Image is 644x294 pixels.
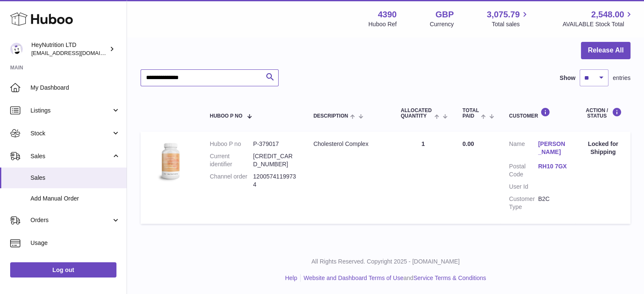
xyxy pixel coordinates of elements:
[134,258,637,266] p: All Rights Reserved. Copyright 2025 - [DOMAIN_NAME]
[210,173,253,189] dt: Channel order
[613,74,630,82] span: entries
[509,183,538,191] dt: User Id
[492,20,529,28] span: Total sales
[210,113,242,119] span: Huboo P no
[30,152,111,160] span: Sales
[591,9,624,20] span: 2,548.00
[538,162,567,170] a: RH10 7GX
[368,20,397,28] div: Huboo Ref
[462,108,479,119] span: Total paid
[581,42,630,59] button: Release All
[378,9,397,20] strong: 4390
[560,74,575,82] label: Show
[30,216,111,224] span: Orders
[313,140,384,148] div: Cholesterol Complex
[253,140,296,148] dd: P-379017
[304,275,404,281] a: Website and Dashboard Terms of Use
[149,140,191,182] img: 43901725566350.jpg
[462,140,474,147] span: 0.00
[31,41,108,57] div: HeyNutrition LTD
[401,108,432,119] span: ALLOCATED Quantity
[10,43,23,55] img: info@heynutrition.com
[430,20,454,28] div: Currency
[285,275,297,281] a: Help
[301,274,486,282] li: and
[584,140,622,156] div: Locked for Shipping
[30,195,120,203] span: Add Manual Order
[413,275,486,281] a: Service Terms & Conditions
[30,107,111,115] span: Listings
[487,9,530,28] a: 3,075.79 Total sales
[30,129,111,137] span: Stock
[210,140,253,148] dt: Huboo P no
[562,20,634,28] span: AVAILABLE Stock Total
[313,113,348,119] span: Description
[30,174,120,182] span: Sales
[30,84,120,92] span: My Dashboard
[509,140,538,158] dt: Name
[253,152,296,168] dd: [CREDIT_CARD_NUMBER]
[487,9,520,20] span: 3,075.79
[538,195,567,211] dd: B2C
[10,262,116,278] a: Log out
[435,9,453,20] strong: GBP
[509,195,538,211] dt: Customer Type
[584,107,622,119] div: Action / Status
[210,152,253,168] dt: Current identifier
[392,132,454,223] td: 1
[31,49,124,56] span: [EMAIL_ADDRESS][DOMAIN_NAME]
[562,9,634,28] a: 2,548.00 AVAILABLE Stock Total
[509,107,567,119] div: Customer
[30,239,120,247] span: Usage
[538,140,567,156] a: [PERSON_NAME]
[509,162,538,179] dt: Postal Code
[253,173,296,189] dd: 12005741199734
